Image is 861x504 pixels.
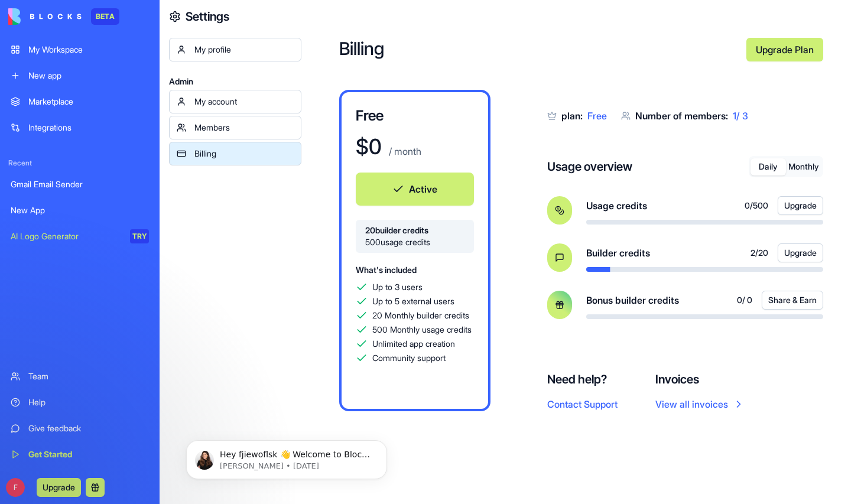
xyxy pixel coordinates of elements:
span: plan: [561,110,583,122]
div: New App [11,204,149,216]
div: TRY [130,229,149,243]
div: AI Logo Generator [11,230,122,242]
span: 0 / 500 [745,200,768,212]
button: Share & Earn [762,291,823,310]
a: AI Logo GeneratorTRY [4,225,156,248]
a: Members [169,116,301,139]
h4: Need help? [547,371,618,388]
h3: Free [356,106,474,125]
a: My Workspace [4,38,156,61]
a: My account [169,90,301,113]
button: Upgrade [778,243,823,262]
div: BETA [91,8,119,25]
span: Unlimited app creation [372,338,455,350]
a: BETA [8,8,119,25]
span: 0 / 0 [737,294,752,306]
div: Get Started [28,448,149,460]
div: Billing [194,148,294,160]
div: My Workspace [28,44,149,56]
div: Team [28,370,149,382]
iframe: Intercom notifications message [168,415,405,498]
img: logo [8,8,82,25]
div: Integrations [28,122,149,134]
span: What's included [356,265,417,275]
p: / month [386,144,421,158]
a: Free$0 / monthActive20builder credits500usage creditsWhat's includedUp to 3 usersUp to 5 external... [339,90,490,411]
span: Community support [372,352,446,364]
div: New app [28,70,149,82]
a: Upgrade [37,481,81,493]
span: Recent [4,158,156,168]
span: F [6,478,25,497]
a: New App [4,199,156,222]
div: Marketplace [28,96,149,108]
span: Number of members: [635,110,728,122]
button: Monthly [786,158,821,175]
button: Contact Support [547,397,618,411]
span: 20 builder credits [365,225,464,236]
a: Team [4,365,156,388]
span: 500 Monthly usage credits [372,324,472,336]
h4: Settings [186,8,229,25]
a: Marketplace [4,90,156,113]
h1: $ 0 [356,135,382,158]
a: My profile [169,38,301,61]
a: Help [4,391,156,414]
a: Get Started [4,443,156,466]
span: Usage credits [586,199,647,213]
span: Free [587,110,607,122]
h4: Invoices [655,371,745,388]
div: My profile [194,44,294,56]
div: Help [28,396,149,408]
span: Up to 3 users [372,281,423,293]
h2: Billing [339,38,737,61]
span: 1 / 3 [733,110,748,122]
a: Give feedback [4,417,156,440]
a: Gmail Email Sender [4,173,156,196]
a: Integrations [4,116,156,139]
span: Admin [169,76,301,87]
a: Upgrade Plan [746,38,823,61]
button: Daily [750,158,786,175]
button: Upgrade [778,196,823,215]
a: New app [4,64,156,87]
h4: Usage overview [547,158,632,175]
span: 500 usage credits [365,236,464,248]
div: Give feedback [28,422,149,434]
a: View all invoices [655,397,745,411]
a: Billing [169,142,301,165]
span: Bonus builder credits [586,293,679,307]
div: My account [194,96,294,108]
span: Builder credits [586,246,650,260]
span: Up to 5 external users [372,295,454,307]
span: 2 / 20 [750,247,768,259]
button: Active [356,173,474,206]
div: Members [194,122,294,134]
button: Upgrade [37,478,81,497]
span: 20 Monthly builder credits [372,310,469,321]
div: Gmail Email Sender [11,178,149,190]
